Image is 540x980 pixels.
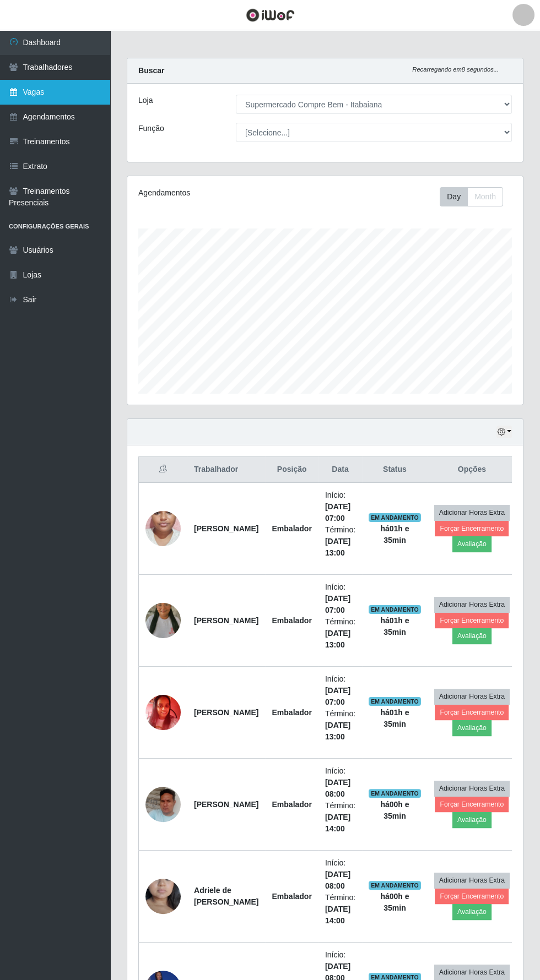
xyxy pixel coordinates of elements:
[440,187,468,206] button: Day
[325,870,350,890] time: [DATE] 08:00
[369,513,421,522] span: EM ANDAMENTO
[434,597,510,612] button: Adicionar Horas Extra
[369,697,421,706] span: EM ANDAMENTO
[325,721,350,741] time: [DATE] 13:00
[380,800,409,820] strong: há 00 h e 35 min
[428,457,517,483] th: Opções
[452,628,492,644] button: Avaliação
[325,616,355,651] li: Término:
[265,457,318,483] th: Posição
[272,800,311,809] strong: Embalador
[434,873,510,888] button: Adicionar Horas Extra
[434,965,510,980] button: Adicionar Horas Extra
[435,521,509,536] button: Forçar Encerramento
[440,187,512,206] div: Toolbar with button groups
[138,123,164,134] label: Função
[272,892,311,901] strong: Embalador
[138,66,164,75] strong: Buscar
[325,489,355,524] li: Início:
[138,95,153,106] label: Loja
[145,689,181,736] img: 1747400784122.jpeg
[369,881,421,890] span: EM ANDAMENTO
[325,765,355,800] li: Início:
[145,489,181,568] img: 1713530929914.jpeg
[452,720,492,736] button: Avaliação
[325,686,350,706] time: [DATE] 07:00
[194,708,258,717] strong: [PERSON_NAME]
[325,524,355,559] li: Término:
[325,629,350,649] time: [DATE] 13:00
[325,537,350,557] time: [DATE] 13:00
[435,889,509,904] button: Forçar Encerramento
[380,524,409,545] strong: há 01 h e 35 min
[246,8,295,22] img: CoreUI Logo
[194,800,258,809] strong: [PERSON_NAME]
[318,457,362,483] th: Data
[325,581,355,616] li: Início:
[194,524,258,533] strong: [PERSON_NAME]
[138,187,284,199] div: Agendamentos
[362,457,428,483] th: Status
[435,613,509,628] button: Forçar Encerramento
[325,778,350,798] time: [DATE] 08:00
[452,904,492,919] button: Avaliação
[452,812,492,827] button: Avaliação
[380,616,409,636] strong: há 01 h e 35 min
[325,813,350,833] time: [DATE] 14:00
[145,857,181,935] img: 1734548593883.jpeg
[380,708,409,728] strong: há 01 h e 35 min
[325,708,355,743] li: Término:
[272,616,311,625] strong: Embalador
[369,789,421,798] span: EM ANDAMENTO
[434,505,510,520] button: Adicionar Horas Extra
[467,187,503,206] button: Month
[325,673,355,708] li: Início:
[325,857,355,892] li: Início:
[380,892,409,912] strong: há 00 h e 35 min
[325,800,355,835] li: Término:
[434,781,510,796] button: Adicionar Horas Extra
[369,605,421,614] span: EM ANDAMENTO
[145,589,181,652] img: 1744320952453.jpeg
[325,502,350,522] time: [DATE] 07:00
[325,905,350,925] time: [DATE] 14:00
[440,187,503,206] div: First group
[412,66,499,73] i: Recarregando em 8 segundos...
[435,797,509,812] button: Forçar Encerramento
[325,594,350,614] time: [DATE] 07:00
[434,689,510,704] button: Adicionar Horas Extra
[272,708,311,717] strong: Embalador
[272,524,311,533] strong: Embalador
[145,773,181,836] img: 1709678182246.jpeg
[452,536,492,552] button: Avaliação
[435,705,509,720] button: Forçar Encerramento
[187,457,265,483] th: Trabalhador
[194,886,258,906] strong: Adriele de [PERSON_NAME]
[325,892,355,927] li: Término:
[194,616,258,625] strong: [PERSON_NAME]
